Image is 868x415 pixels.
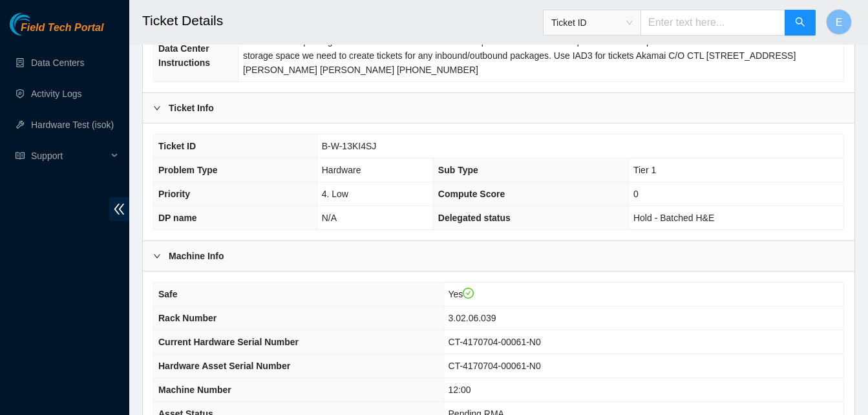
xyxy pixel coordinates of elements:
span: Hardware [322,165,361,175]
img: Akamai Technologies [10,13,65,36]
span: Rack Number [158,313,217,323]
b: Machine Info [169,249,224,263]
span: 3.02.06.039 [449,313,496,323]
span: Tier 1 [633,165,656,175]
input: Enter text here... [640,10,785,36]
span: Ticket ID [551,13,633,32]
a: Akamai TechnologiesField Tech Portal [10,23,103,40]
span: 0 [633,189,639,199]
a: Data Centers [31,58,84,68]
a: Activity Logs [31,89,82,99]
span: Sub Type [438,165,478,175]
span: Compute Score [438,189,505,199]
span: Ticket ID [158,141,196,151]
span: search [795,17,805,29]
span: CT-4170704-00061-N0 [449,361,541,371]
span: DP name [158,213,197,223]
span: 4. Low [322,189,348,199]
a: Hardware Test (isok) [31,120,114,130]
span: Safe [158,289,178,299]
span: 12:00 [449,385,471,395]
span: Hold - Batched H&E [633,213,714,223]
span: CT-4170704-00061-N0 [449,337,541,347]
span: read [16,151,25,160]
span: double-left [109,197,129,221]
span: check-circle [463,288,474,299]
span: Problem Type [158,165,218,175]
span: Delegated status [438,213,511,223]
div: Ticket Info [143,93,854,123]
span: Machine Number [158,385,231,395]
button: E [826,9,852,35]
span: Priority [158,189,190,199]
span: Yes [449,289,474,299]
span: Field Tech Portal [21,22,103,34]
span: N/A [322,213,337,223]
button: search [785,10,816,36]
span: B-W-13KI4SJ [322,141,377,151]
div: Machine Info [143,241,854,271]
span: right [153,252,161,260]
span: right [153,104,161,112]
span: Please ensure packages have Akamai name on it. Please open a ticket for each shipment on Savvis p... [243,36,817,75]
span: Hardware Asset Serial Number [158,361,290,371]
span: E [836,14,843,30]
span: Support [31,143,107,169]
b: Ticket Info [169,101,214,115]
span: Current Hardware Serial Number [158,337,299,347]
